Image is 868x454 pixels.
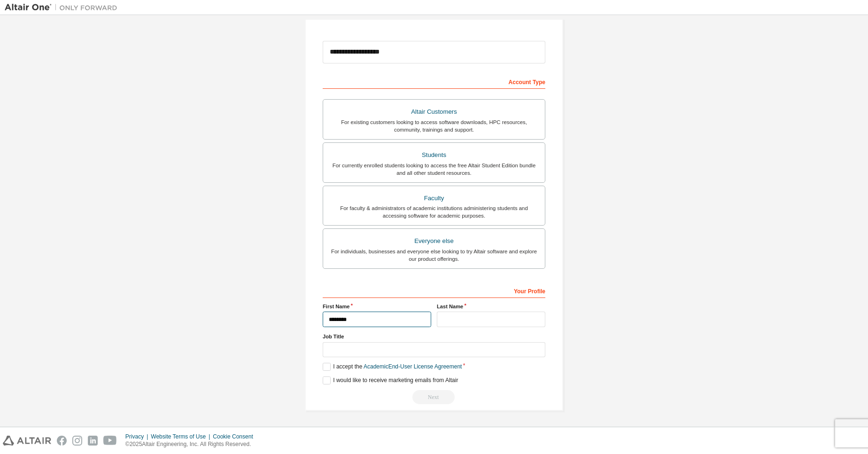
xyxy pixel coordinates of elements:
img: linkedin.svg [88,436,98,446]
div: For individuals, businesses and everyone else looking to try Altair software and explore our prod... [329,248,539,263]
div: Faculty [329,192,539,205]
div: Altair Customers [329,105,539,118]
div: Privacy [125,433,151,440]
img: youtube.svg [103,436,117,446]
label: I would like to receive marketing emails from Altair [323,376,458,384]
a: Academic End-User License Agreement [364,363,462,370]
div: Everyone else [329,235,539,248]
div: For existing customers looking to access software downloads, HPC resources, community, trainings ... [329,118,539,133]
label: I accept the [323,363,462,371]
div: Your Profile [323,283,545,298]
img: instagram.svg [72,436,82,446]
div: Cookie Consent [213,433,258,440]
div: Website Terms of Use [151,433,213,440]
div: Students [329,149,539,162]
label: First Name [323,303,431,310]
label: Last Name [437,303,545,310]
div: For currently enrolled students looking to access the free Altair Student Edition bundle and all ... [329,162,539,177]
div: Account Type [323,74,545,89]
img: facebook.svg [57,436,67,446]
div: For faculty & administrators of academic institutions administering students and accessing softwa... [329,204,539,219]
img: Altair One [5,3,122,12]
p: © 2025 Altair Engineering, Inc. All Rights Reserved. [125,440,259,448]
img: altair_logo.svg [3,436,51,446]
label: Job Title [323,333,545,340]
div: Read and acccept EULA to continue [323,390,545,404]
